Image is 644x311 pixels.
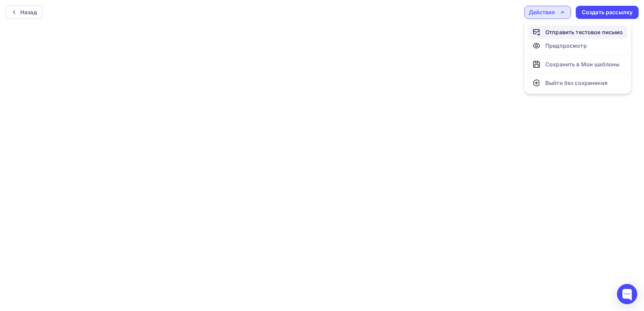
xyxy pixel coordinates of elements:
ul: Действия [524,21,631,94]
div: Создать рассылку [582,8,633,16]
div: Назад [20,8,37,16]
div: Предпросмотр [545,42,587,50]
div: Отправить тестовое письмо [545,28,623,36]
button: Действия [524,6,571,19]
div: Выйти без сохранения [545,79,607,87]
div: Сохранить в Мои шаблоны [545,60,619,68]
div: Действия [529,8,555,16]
